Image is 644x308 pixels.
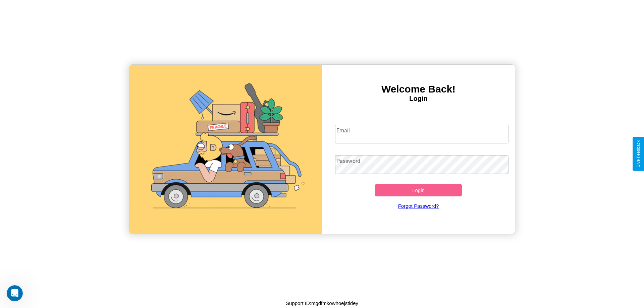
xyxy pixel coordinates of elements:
[332,196,505,215] a: Forgot Password?
[7,285,23,301] iframe: Intercom live chat
[286,299,358,308] p: Support ID: mgdfmkowhoejstidey
[636,140,641,168] div: Give Feedback
[129,65,322,234] img: gif
[322,95,515,103] h4: Login
[375,184,462,196] button: Login
[322,83,515,95] h3: Welcome Back!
